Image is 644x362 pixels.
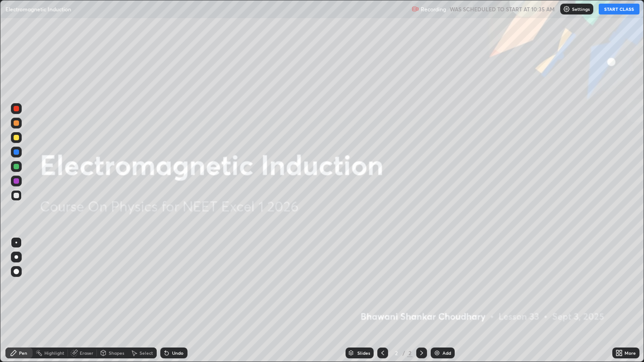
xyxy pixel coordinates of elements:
[599,4,639,14] button: START CLASS
[572,7,590,11] p: Settings
[5,5,71,13] p: Electromagnetic Induction
[421,6,446,13] p: Recording
[625,351,636,355] div: More
[392,350,401,356] div: 2
[19,351,27,355] div: Pen
[44,351,64,355] div: Highlight
[109,351,124,355] div: Shapes
[357,351,370,355] div: Slides
[139,351,153,355] div: Select
[563,5,570,13] img: class-settings-icons
[442,351,451,355] div: Add
[80,351,93,355] div: Eraser
[403,350,405,356] div: /
[407,349,413,357] div: 2
[450,5,555,13] h5: WAS SCHEDULED TO START AT 10:35 AM
[412,5,419,13] img: recording.375f2c34.svg
[433,349,441,357] img: add-slide-button
[172,351,183,355] div: Undo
